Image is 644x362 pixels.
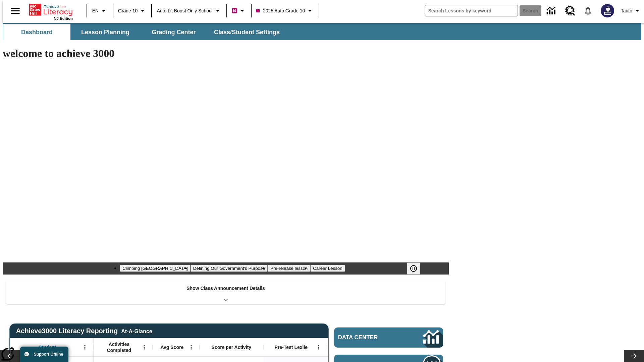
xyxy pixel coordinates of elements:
button: Lesson carousel, Next [624,350,644,362]
button: School: Auto Lit Boost only School, Select your school [154,5,224,17]
span: Achieve3000 Literacy Reporting [16,327,152,335]
button: Open Menu [80,342,90,352]
span: Grade 10 [118,7,138,14]
span: B [233,6,236,15]
button: Language: EN, Select a language [89,5,111,17]
div: Home [29,2,73,20]
span: Data Center [338,334,401,341]
p: Show Class Announcement Details [186,285,265,292]
input: search field [425,5,518,16]
span: Auto Lit Boost only School [157,7,213,14]
span: Activities Completed [97,341,141,353]
div: Show Class Announcement Details [6,281,445,304]
button: Slide 3 Pre-release lesson [268,265,310,272]
div: SubNavbar [3,23,641,40]
span: Score per Activity [212,344,252,350]
button: Open Menu [139,342,149,352]
button: Grading Center [140,24,207,40]
img: Avatar [601,4,614,17]
h1: welcome to achieve 3000 [3,47,449,60]
button: Slide 4 Career Lesson [310,265,345,272]
button: Class: 2025 Auto Grade 10, Select your class [254,5,317,17]
span: Pre-Test Lexile [275,344,308,350]
span: NJ Edition [54,16,73,20]
span: 2025 Auto Grade 10 [256,7,305,14]
div: Pause [407,262,427,275]
span: Avg Score [160,344,183,350]
a: Notifications [579,2,597,19]
button: Open side menu [5,1,25,21]
button: Slide 2 Defining Our Government's Purpose [191,265,268,272]
span: Student [39,344,56,350]
a: Home [29,3,73,16]
button: Slide 1 Climbing Mount Tai [120,265,190,272]
button: Lesson Planning [72,24,139,40]
button: Boost Class color is violet red. Change class color [229,5,249,17]
button: Select a new avatar [597,2,618,19]
a: Resource Center, Will open in new tab [561,2,579,20]
button: Profile/Settings [618,5,644,17]
span: Support Offline [34,352,63,357]
button: Grade: Grade 10, Select a grade [115,5,149,17]
a: Data Center [543,2,561,20]
button: Open Menu [186,342,196,352]
div: At-A-Glance [121,327,152,335]
button: Class/Student Settings [209,24,285,40]
button: Open Menu [314,342,324,352]
button: Pause [407,262,420,275]
a: Data Center [334,327,443,348]
span: EN [92,7,99,14]
button: Dashboard [3,24,70,40]
span: Tauto [621,7,632,14]
div: SubNavbar [3,24,286,40]
button: Support Offline [20,347,68,362]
